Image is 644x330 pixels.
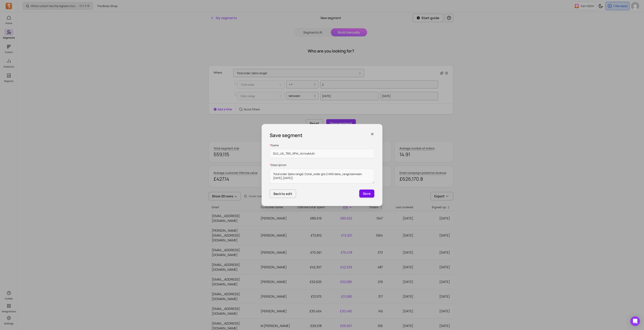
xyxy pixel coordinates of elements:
label: Name [270,143,374,147]
button: Save [359,190,374,198]
h3: Save segment [270,132,302,138]
label: Description [270,163,374,167]
div: Open Intercom Messenger [630,316,640,326]
input: Name [270,149,374,158]
button: Back to edit [270,190,296,198]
